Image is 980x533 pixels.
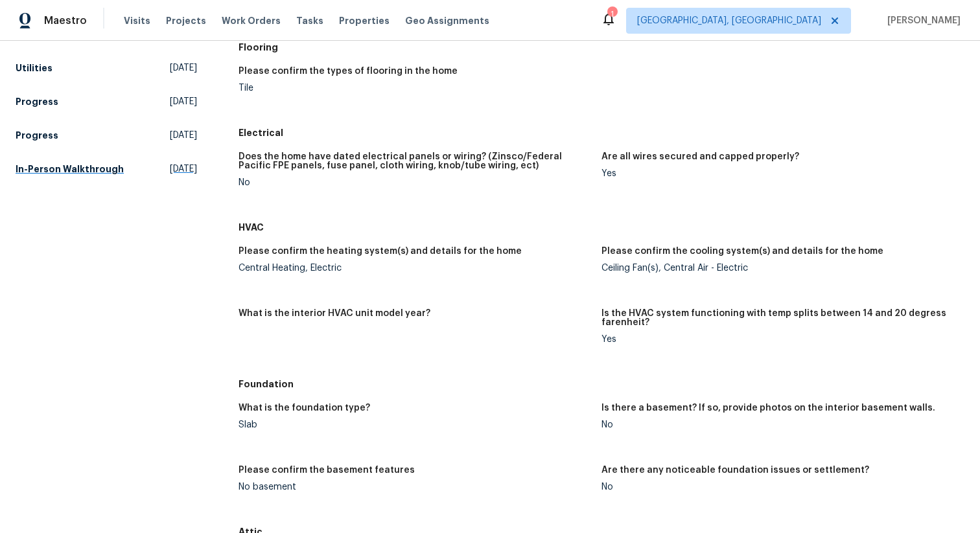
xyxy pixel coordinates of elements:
[239,420,591,429] div: Slab
[882,14,961,27] span: [PERSON_NAME]
[601,152,799,161] h5: Are all wires secured and capped properly?
[601,482,954,492] div: No
[601,420,954,429] div: No
[166,14,206,27] span: Projects
[239,247,522,256] h5: Please confirm the heating system(s) and details for the home
[607,8,616,21] div: 1
[16,90,197,113] a: Progress[DATE]
[16,95,58,108] h5: Progress
[601,264,954,273] div: Ceiling Fan(s), Central Air - Electric
[405,14,489,27] span: Geo Assignments
[239,152,591,170] h5: Does the home have dated electrical panels or wiring? (Zinsco/Federal Pacific FPE panels, fuse pa...
[239,309,430,318] h5: What is the interior HVAC unit model year?
[239,466,415,475] h5: Please confirm the basement features
[339,14,390,27] span: Properties
[170,95,197,108] span: [DATE]
[239,221,964,234] h5: HVAC
[239,178,591,187] div: No
[239,84,591,93] div: Tile
[170,163,197,176] span: [DATE]
[296,16,323,25] span: Tasks
[222,14,281,27] span: Work Orders
[601,309,954,327] h5: Is the HVAC system functioning with temp splits between 14 and 20 degress farenheit?
[239,403,370,413] h5: What is the foundation type?
[239,264,591,273] div: Central Heating, Electric
[170,129,197,142] span: [DATE]
[239,378,964,391] h5: Foundation
[16,163,124,176] h5: In-Person Walkthrough
[44,14,87,27] span: Maestro
[601,466,869,475] h5: Are there any noticeable foundation issues or settlement?
[239,482,591,492] div: No basement
[16,124,197,147] a: Progress[DATE]
[16,56,197,80] a: Utilities[DATE]
[239,67,458,76] h5: Please confirm the types of flooring in the home
[16,62,52,74] h5: Utilities
[170,62,197,74] span: [DATE]
[601,247,883,256] h5: Please confirm the cooling system(s) and details for the home
[16,157,197,181] a: In-Person Walkthrough[DATE]
[601,403,935,413] h5: Is there a basement? If so, provide photos on the interior basement walls.
[601,335,954,344] div: Yes
[239,41,964,54] h5: Flooring
[124,14,150,27] span: Visits
[637,14,821,27] span: [GEOGRAPHIC_DATA], [GEOGRAPHIC_DATA]
[239,126,964,139] h5: Electrical
[16,129,58,142] h5: Progress
[601,169,954,178] div: Yes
